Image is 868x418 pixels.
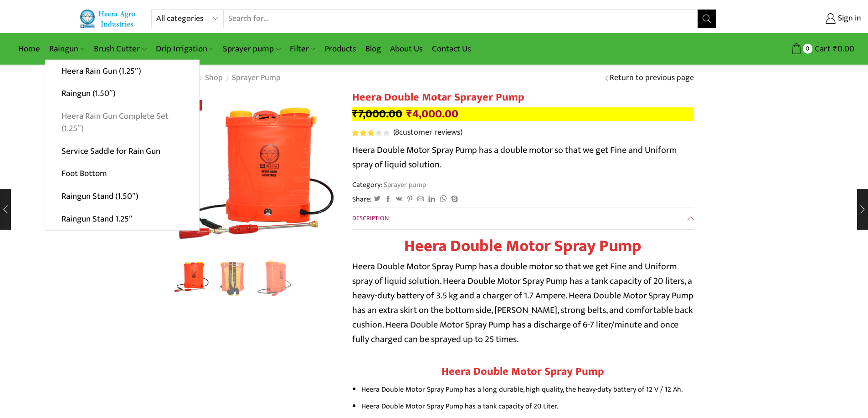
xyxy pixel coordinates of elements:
[45,185,199,208] a: Raingun Stand (1.50″)
[833,42,854,56] bdi: 0.00
[45,162,199,185] a: Foot Bottom
[45,60,199,83] a: Heera Rain Gun (1.25″)
[89,38,151,60] a: Brush Cutter
[257,259,294,296] li: 3 / 3
[730,10,861,27] a: Sign in
[427,38,476,60] a: Contact Us
[352,105,402,123] bdi: 7,000.00
[385,38,427,60] a: About Us
[352,130,374,136] span: Rated out of 5 based on customer ratings
[172,259,210,296] li: 1 / 3
[352,207,694,229] a: Description
[442,363,604,381] strong: Heera Double Motor Spray Pump
[352,259,694,347] p: Heera Double Motor Spray Pump has a double motor so that we get Fine and Uniform spray of liquid ...
[352,105,358,123] span: ₹
[45,207,199,230] a: Raingun Stand 1.25″
[404,232,642,260] strong: Heera Double Motor Spray Pump
[151,38,218,60] a: Drip Irrigation
[320,38,361,60] a: Products
[352,130,391,136] span: 8
[725,40,854,57] a: 0 Cart ₹0.00
[395,126,399,139] span: 8
[214,259,252,296] li: 2 / 3
[393,127,462,139] a: (8customer reviews)
[698,10,716,28] button: Search button
[833,42,837,56] span: ₹
[14,38,45,60] a: Home
[361,38,385,60] a: Blog
[361,400,694,413] li: Heera Double Motor Spray Pump has a tank capacity of 20 Liter.
[45,38,89,60] a: Raingun
[172,258,210,296] img: Double Motor Spray Pump
[352,180,426,190] span: Category:
[836,13,861,25] span: Sign in
[175,72,281,84] nav: Breadcrumb
[205,72,223,84] a: Shop
[361,383,694,396] li: Heera Double Motor Spray Pump has a long durable, high quality, the heavy-duty battery of 12 V / ...
[257,259,294,297] a: IMG_4882
[285,38,320,60] a: Filter
[406,105,458,123] bdi: 4,000.00
[352,213,389,223] span: Description
[352,194,372,205] span: Share:
[610,72,694,84] a: Return to previous page
[352,143,694,172] p: Heera Double Motor Spray Pump has a double motor so that we get Fine and Uniform spray of liquid ...
[218,38,285,60] a: Sprayer pump
[406,105,412,123] span: ₹
[231,72,281,84] a: Sprayer pump
[175,91,339,255] div: 1 / 3
[812,43,831,55] span: Cart
[352,91,694,104] h1: Heera Double Motar Sprayer Pump
[45,140,199,162] a: Service Saddle for Rain Gun
[803,44,812,53] span: 0
[45,105,199,140] a: Heera Rain Gun Complete Set (1.25″)
[45,82,199,105] a: Raingun (1.50″)
[224,10,698,28] input: Search for...
[352,130,389,136] div: Rated 2.88 out of 5
[214,259,252,297] a: IMG_4885
[382,179,426,191] a: Sprayer pump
